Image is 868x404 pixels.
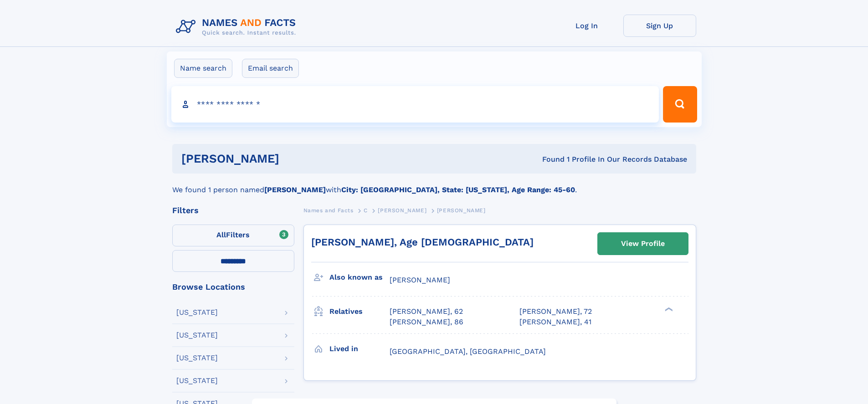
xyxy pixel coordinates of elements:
[378,205,426,216] a: [PERSON_NAME]
[519,317,591,327] a: [PERSON_NAME], 41
[411,154,687,164] div: Found 1 Profile In Our Records Database
[329,304,390,319] h3: Relatives
[176,309,218,316] div: [US_STATE]
[329,270,390,285] h3: Also known as
[176,354,218,362] div: [US_STATE]
[216,230,226,239] span: All
[171,86,659,123] input: search input
[174,59,232,78] label: Name search
[598,233,688,255] a: View Profile
[329,341,390,357] h3: Lived in
[172,283,294,291] div: Browse Locations
[364,207,368,214] span: C
[663,307,673,312] div: ❯
[242,59,299,78] label: Email search
[176,332,218,339] div: [US_STATE]
[176,377,218,384] div: [US_STATE]
[303,205,354,216] a: Names and Facts
[390,317,463,327] a: [PERSON_NAME], 86
[264,185,326,194] b: [PERSON_NAME]
[378,207,426,214] span: [PERSON_NAME]
[519,307,592,317] a: [PERSON_NAME], 72
[181,153,411,164] h1: [PERSON_NAME]
[172,15,303,39] img: Logo Names and Facts
[172,225,294,246] label: Filters
[364,205,368,216] a: C
[550,15,623,37] a: Log In
[390,276,450,284] span: [PERSON_NAME]
[172,174,696,195] div: We found 1 person named with .
[663,86,697,123] button: Search Button
[390,307,463,317] a: [PERSON_NAME], 62
[623,15,696,37] a: Sign Up
[390,347,546,356] span: [GEOGRAPHIC_DATA], [GEOGRAPHIC_DATA]
[311,236,534,248] a: [PERSON_NAME], Age [DEMOGRAPHIC_DATA]
[437,207,486,214] span: [PERSON_NAME]
[172,206,294,215] div: Filters
[621,233,665,254] div: View Profile
[341,185,575,194] b: City: [GEOGRAPHIC_DATA], State: [US_STATE], Age Range: 45-60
